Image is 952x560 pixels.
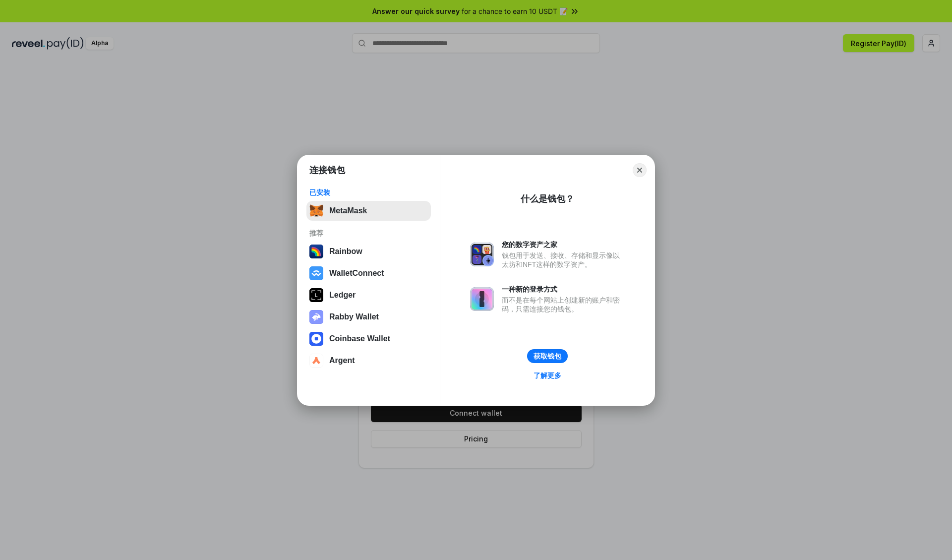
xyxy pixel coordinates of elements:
[521,193,574,205] div: 什么是钱包？
[329,291,356,300] div: Ledger
[502,285,625,294] div: 一种新的登录方式
[329,206,367,215] div: MetaMask
[502,240,625,249] div: 您的数字资产之家
[309,310,323,324] img: svg+xml,%3Csvg%20xmlns%3D%22http%3A%2F%2Fwww.w3.org%2F2000%2Fsvg%22%20fill%3D%22none%22%20viewBox...
[306,285,431,305] button: Ledger
[534,352,561,361] div: 获取钱包
[329,247,362,256] div: Rainbow
[329,334,390,343] div: Coinbase Wallet
[470,243,494,266] img: svg+xml,%3Csvg%20xmlns%3D%22http%3A%2F%2Fwww.w3.org%2F2000%2Fsvg%22%20fill%3D%22none%22%20viewBox...
[309,332,323,346] img: svg+xml,%3Csvg%20width%3D%2228%22%20height%3D%2228%22%20viewBox%3D%220%200%2028%2028%22%20fill%3D...
[306,307,431,327] button: Rabby Wallet
[633,163,647,177] button: Close
[534,371,561,380] div: 了解更多
[470,287,494,311] img: svg+xml,%3Csvg%20xmlns%3D%22http%3A%2F%2Fwww.w3.org%2F2000%2Fsvg%22%20fill%3D%22none%22%20viewBox...
[329,356,355,365] div: Argent
[329,312,379,321] div: Rabby Wallet
[306,201,431,221] button: MetaMask
[329,269,384,278] div: WalletConnect
[502,296,625,313] div: 而不是在每个网站上创建新的账户和密码，只需连接您的钱包。
[528,369,567,382] a: 了解更多
[309,188,428,197] div: 已安装
[502,251,625,269] div: 钱包用于发送、接收、存储和显示像以太坊和NFT这样的数字资产。
[306,242,431,261] button: Rainbow
[309,229,428,238] div: 推荐
[309,204,323,218] img: svg+xml,%3Csvg%20fill%3D%22none%22%20height%3D%2233%22%20viewBox%3D%220%200%2035%2033%22%20width%...
[306,263,431,283] button: WalletConnect
[306,351,431,371] button: Argent
[527,349,568,363] button: 获取钱包
[309,354,323,368] img: svg+xml,%3Csvg%20width%3D%2228%22%20height%3D%2228%22%20viewBox%3D%220%200%2028%2028%22%20fill%3D...
[309,164,345,176] h1: 连接钱包
[306,329,431,349] button: Coinbase Wallet
[309,288,323,302] img: svg+xml,%3Csvg%20xmlns%3D%22http%3A%2F%2Fwww.w3.org%2F2000%2Fsvg%22%20width%3D%2228%22%20height%3...
[309,266,323,280] img: svg+xml,%3Csvg%20width%3D%2228%22%20height%3D%2228%22%20viewBox%3D%220%200%2028%2028%22%20fill%3D...
[309,245,323,258] img: svg+xml,%3Csvg%20width%3D%22120%22%20height%3D%22120%22%20viewBox%3D%220%200%20120%20120%22%20fil...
